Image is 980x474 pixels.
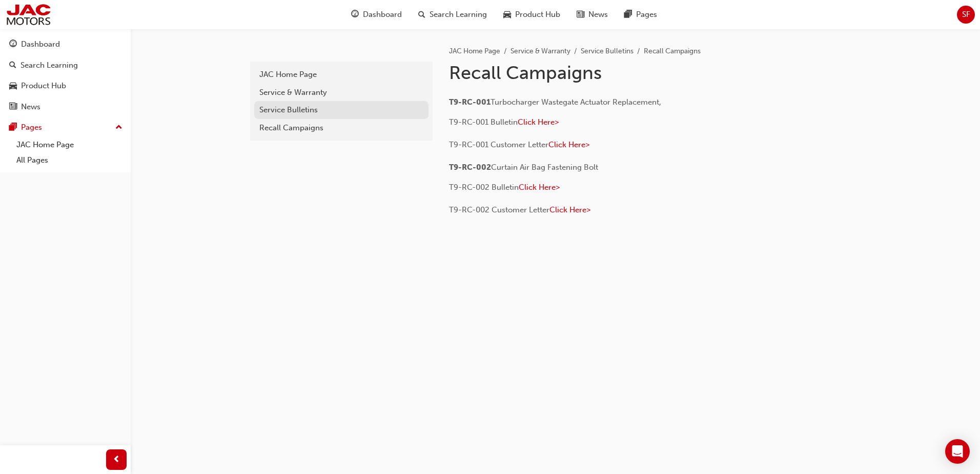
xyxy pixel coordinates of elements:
[12,137,127,153] a: JAC Home Page
[9,82,17,91] span: car-icon
[254,119,428,137] a: Recall Campaigns
[9,40,17,49] span: guage-icon
[4,118,127,137] button: Pages
[644,46,701,57] li: Recall Campaigns
[588,9,608,21] span: News
[495,4,568,25] a: car-iconProduct Hub
[4,76,127,95] a: Product Hub
[259,104,423,116] div: Service Bulletins
[957,6,975,24] button: SF
[449,62,785,84] h1: Recall Campaigns
[4,35,127,54] a: Dashboard
[549,205,590,214] a: Click Here>
[21,80,66,92] div: Product Hub
[259,122,423,134] div: Recall Campaigns
[418,8,425,21] span: search-icon
[12,152,127,168] a: All Pages
[259,87,423,98] div: Service & Warranty
[259,69,423,81] div: JAC Home Page
[449,97,491,107] span: T9-RC-001
[21,60,78,71] div: Search Learning
[254,66,428,84] a: JAC Home Page
[491,163,598,172] span: Curtain Air Bag Fastening Bolt
[21,38,60,50] div: Dashboard
[254,84,428,102] a: Service & Warranty
[636,9,657,21] span: Pages
[351,8,359,21] span: guage-icon
[363,9,402,21] span: Dashboard
[5,3,52,26] img: jac-portal
[503,8,511,21] span: car-icon
[9,123,17,132] span: pages-icon
[962,9,970,21] span: SF
[4,56,127,75] a: Search Learning
[449,140,548,149] span: T9-RC-001 Customer Letter
[9,61,16,70] span: search-icon
[581,47,634,55] a: Service Bulletins
[945,439,970,464] div: Open Intercom Messenger
[449,117,518,127] span: T9-RC-001 Bulletin
[568,4,616,25] a: news-iconNews
[449,47,500,55] a: JAC Home Page
[21,122,42,133] div: Pages
[449,205,549,214] span: T9-RC-002 Customer Letter
[115,121,122,134] span: up-icon
[430,9,487,21] span: Search Learning
[616,4,665,25] a: pages-iconPages
[449,183,519,192] span: T9-RC-002 Bulletin
[548,140,589,149] a: Click Here>
[410,4,495,25] a: search-iconSearch Learning
[519,183,560,192] a: Click Here>
[9,103,17,112] span: news-icon
[577,8,584,21] span: news-icon
[515,9,560,21] span: Product Hub
[449,163,491,172] span: T9-RC-002
[518,117,559,127] a: Click Here>
[113,453,120,466] span: prev-icon
[4,33,127,118] button: DashboardSearch LearningProduct HubNews
[624,8,632,21] span: pages-icon
[343,4,410,25] a: guage-iconDashboard
[4,97,127,116] a: News
[254,101,428,119] a: Service Bulletins
[21,101,40,113] div: News
[511,47,570,55] a: Service & Warranty
[491,97,661,107] span: Turbocharger Wastegate Actuator Replacement,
